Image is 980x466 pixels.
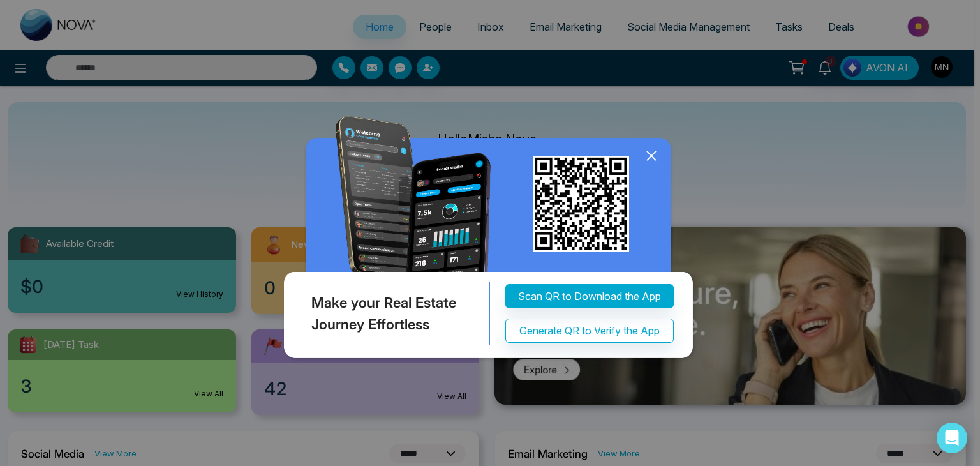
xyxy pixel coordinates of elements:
img: QRModal [281,116,699,365]
div: Open Intercom Messenger [937,423,967,453]
button: Scan QR to Download the App [505,285,674,309]
img: qr_for_download_app.png [533,156,629,252]
button: Generate QR to Verify the App [505,319,674,343]
div: Make your Real Estate Journey Effortless [281,282,490,346]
